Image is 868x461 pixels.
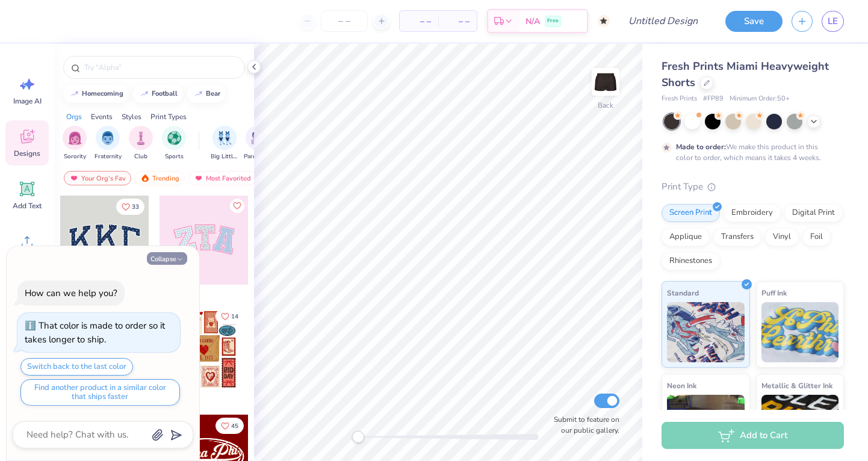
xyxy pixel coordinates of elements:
div: football [152,90,178,97]
span: Neon Ink [667,379,696,392]
button: Switch back to the last color [20,358,133,376]
span: Metallic & Glitter Ink [761,379,832,392]
div: filter for Big Little Reveal [211,126,238,161]
div: Back [598,100,613,111]
img: Sports Image [167,131,181,145]
img: Standard [667,302,745,362]
span: Sorority [64,152,86,161]
img: Sorority Image [68,131,82,145]
img: Back [594,70,618,94]
input: – – [321,10,368,32]
img: most_fav.gif [194,174,203,182]
span: 33 [132,204,139,210]
div: Embroidery [724,204,781,222]
div: Applique [662,228,710,246]
div: How can we help you? [25,287,117,299]
img: Puff Ink [761,302,839,362]
button: Find another product in a similar color that ships faster [20,379,180,406]
a: LE [822,11,844,32]
span: Add Text [13,201,42,211]
div: filter for Club [129,126,153,161]
div: filter for Parent's Weekend [244,126,271,161]
span: Club [134,152,147,161]
span: Parent's Weekend [244,152,271,161]
span: – – [445,15,470,28]
span: Puff Ink [761,286,787,299]
div: Print Types [150,111,187,122]
span: Fraternity [95,152,122,161]
span: Standard [667,286,699,299]
button: Collapse [147,252,187,265]
span: # FP89 [703,94,724,104]
span: N/A [525,15,540,28]
img: trend_line.gif [70,90,79,97]
img: Fraternity Image [101,131,114,145]
button: filter button [95,126,122,161]
div: Events [91,111,113,122]
button: Save [725,11,783,32]
img: trending.gif [140,174,150,182]
button: filter button [162,126,186,161]
span: Big Little Reveal [211,152,238,161]
button: filter button [129,126,153,161]
button: filter button [63,126,87,161]
div: Trending [135,171,185,185]
input: Try "Alpha" [83,61,237,73]
img: trend_line.gif [194,90,203,97]
span: Sports [165,152,184,161]
div: Print Type [662,180,844,194]
span: Fresh Prints [662,94,697,104]
div: That color is made to order so it takes longer to ship. [25,320,165,345]
div: filter for Sorority [63,126,87,161]
span: Fresh Prints Miami Heavyweight Shorts [662,59,829,90]
div: Digital Print [784,204,843,222]
div: Accessibility label [352,431,364,443]
button: Like [230,199,244,213]
div: Most Favorited [188,171,256,185]
span: 45 [231,423,238,429]
span: Minimum Order: 50 + [730,94,790,104]
label: Submit to feature on our public gallery. [547,414,619,436]
div: filter for Fraternity [95,126,122,161]
button: filter button [244,126,271,161]
img: Neon Ink [667,395,745,455]
div: Transfers [713,228,761,246]
span: 14 [231,314,238,320]
button: filter button [211,126,238,161]
div: We make this product in this color to order, which means it takes 4 weeks. [676,141,824,163]
img: Parent's Weekend Image [251,131,265,145]
img: Club Image [134,131,147,145]
div: filter for Sports [162,126,186,161]
img: most_fav.gif [69,174,79,182]
button: homecoming [63,85,129,103]
button: football [133,85,183,103]
div: homecoming [82,90,123,97]
span: LE [828,14,838,28]
img: Big Little Reveal Image [218,131,231,145]
div: bear [206,90,220,97]
img: trend_line.gif [140,90,149,97]
span: Free [547,17,559,25]
span: – – [407,15,431,28]
div: Rhinestones [662,252,720,270]
div: Foil [802,228,831,246]
button: Like [116,199,144,215]
div: Styles [122,111,141,122]
div: Vinyl [765,228,799,246]
div: Your Org's Fav [64,171,131,185]
input: Untitled Design [619,9,707,33]
button: Like [215,308,244,324]
span: Image AI [13,96,42,106]
button: Like [215,418,244,434]
span: Designs [14,149,40,158]
div: Screen Print [662,204,720,222]
button: bear [187,85,226,103]
img: Metallic & Glitter Ink [761,395,839,455]
strong: Made to order: [676,142,726,152]
div: Orgs [66,111,82,122]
